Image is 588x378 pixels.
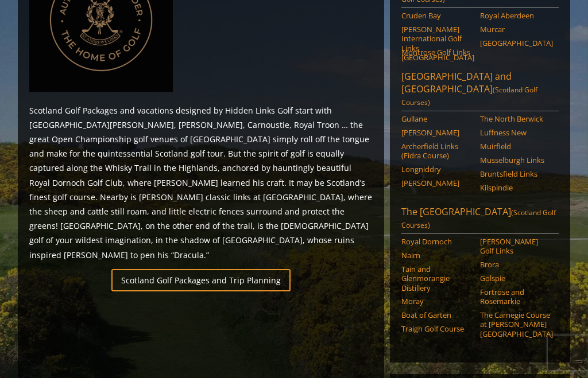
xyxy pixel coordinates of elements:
a: Bruntsfield Links [480,169,551,178]
p: Scotland Golf Packages and vacations designed by Hidden Links Golf start with [GEOGRAPHIC_DATA][P... [29,103,373,262]
a: [PERSON_NAME] [401,178,473,188]
a: Boat of Garten [401,310,473,319]
a: Fortrose and Rosemarkie [480,287,551,306]
a: Scotland Golf Packages and Trip Planning [111,269,291,291]
a: [PERSON_NAME] International Golf Links [GEOGRAPHIC_DATA] [401,25,473,62]
a: Royal Aberdeen [480,11,551,20]
a: The Carnegie Course at [PERSON_NAME][GEOGRAPHIC_DATA] [480,310,551,338]
a: Moray [401,297,473,306]
a: Kilspindie [480,183,551,192]
a: Royal Dornoch [401,237,473,246]
a: [PERSON_NAME] [401,128,473,137]
a: Musselburgh Links [480,155,551,165]
a: Traigh Golf Course [401,324,473,333]
a: Tain and Glenmorangie Distillery [401,264,473,293]
a: [GEOGRAPHIC_DATA] and [GEOGRAPHIC_DATA](Scotland Golf Courses) [401,70,559,111]
a: Muirfield [480,142,551,151]
a: The [GEOGRAPHIC_DATA](Scotland Golf Courses) [401,205,559,234]
a: Longniddry [401,165,473,174]
a: Murcar [480,25,551,34]
a: [GEOGRAPHIC_DATA] [480,38,551,48]
a: The North Berwick [480,114,551,123]
a: Archerfield Links (Fidra Course) [401,142,473,161]
a: Brora [480,260,551,269]
a: Gullane [401,114,473,123]
a: Luffness New [480,128,551,137]
a: Nairn [401,251,473,260]
a: Montrose Golf Links [401,48,473,57]
a: Golspie [480,274,551,283]
a: Cruden Bay [401,11,473,20]
a: [PERSON_NAME] Golf Links [480,237,551,256]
